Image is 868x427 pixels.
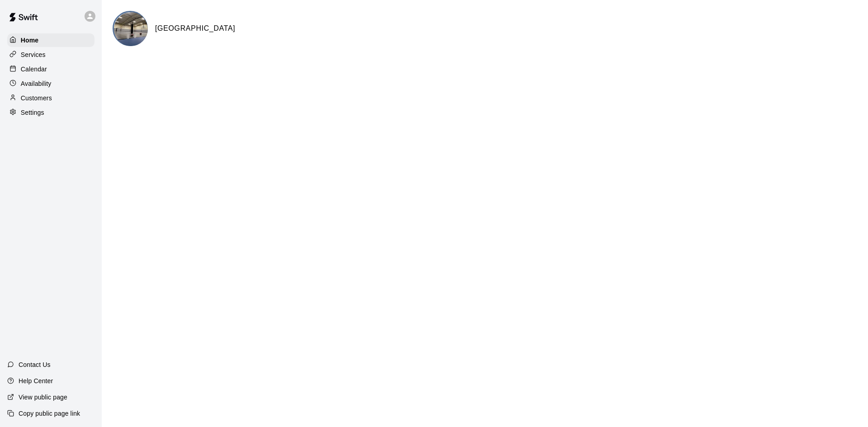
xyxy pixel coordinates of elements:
[114,12,148,46] img: Ironline Sports Complex logo
[7,33,94,47] a: Home
[19,360,51,369] p: Contact Us
[7,106,94,119] a: Settings
[19,393,67,402] p: View public page
[21,79,52,88] p: Availability
[19,376,53,385] p: Help Center
[19,409,80,418] p: Copy public page link
[7,91,94,105] a: Customers
[21,36,39,45] p: Home
[155,23,235,34] h6: [GEOGRAPHIC_DATA]
[21,108,44,117] p: Settings
[21,94,52,103] p: Customers
[21,65,47,74] p: Calendar
[7,48,94,61] a: Services
[7,62,94,76] a: Calendar
[21,50,46,59] p: Services
[7,77,94,90] a: Availability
